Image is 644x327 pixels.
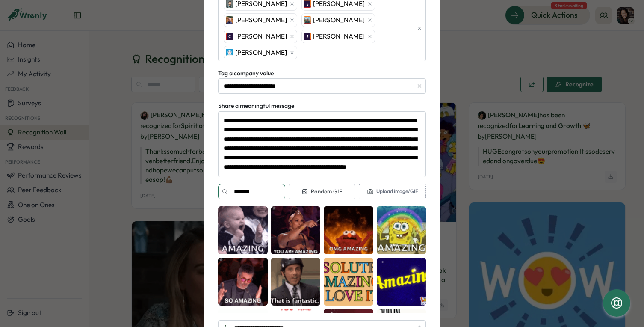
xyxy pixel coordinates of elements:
[218,69,274,78] label: Tag a company value
[304,16,311,24] img: Emily Jablonski
[304,33,311,40] img: Emilie Jensen
[235,48,287,57] span: [PERSON_NAME]
[289,184,356,199] button: Random GIF
[226,33,233,40] img: Colin Buyck
[301,188,342,196] span: Random GIF
[226,16,233,24] img: Morgan Ludtke
[218,101,294,111] label: Share a meaningful message
[226,49,233,56] img: Sarah Keller
[235,15,287,25] span: [PERSON_NAME]
[313,15,365,25] span: [PERSON_NAME]
[313,32,365,41] span: [PERSON_NAME]
[235,32,287,41] span: [PERSON_NAME]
